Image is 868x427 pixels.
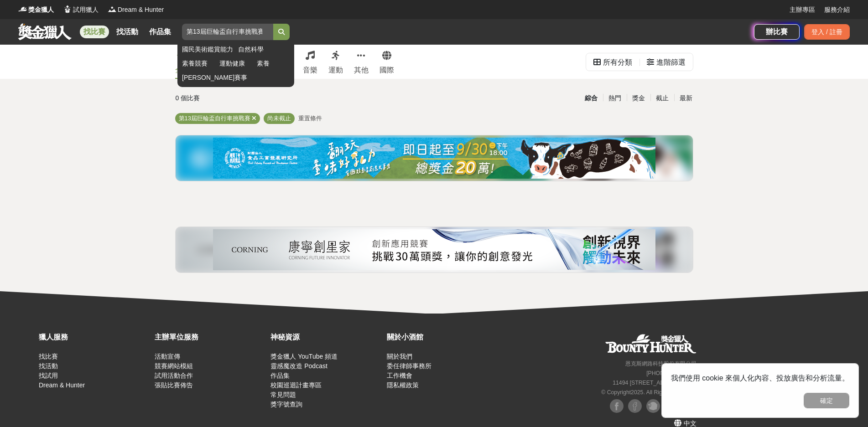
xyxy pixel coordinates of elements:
div: 截止 [650,90,674,106]
div: 0 個比賽 [176,90,348,106]
a: 張貼比賽佈告 [155,381,193,389]
div: 國際 [379,65,394,76]
small: 恩克斯網路科技股份有限公司 [625,360,696,367]
a: Dream & Hunter [39,381,85,389]
input: 總獎金40萬元—全球自行車設計比賽 [182,24,273,40]
a: 試用活動合作 [155,372,193,379]
a: 找活動 [39,362,58,370]
div: 全部 [175,65,190,76]
img: Logo [108,5,117,14]
img: Plurk [646,399,660,413]
a: 運動健康 [219,59,252,68]
a: Logo獎金獵人 [18,5,54,15]
a: 活動宣傳 [155,353,180,360]
a: 隱私權政策 [387,381,419,389]
a: 運動 [328,45,343,79]
a: 委任律師事務所 [387,362,431,370]
img: Facebook [610,399,624,413]
span: 獎金獵人 [28,5,54,15]
img: Logo [18,5,27,14]
div: 關於小酒館 [387,332,498,343]
a: 找比賽 [80,26,109,38]
div: 進階篩選 [656,53,686,72]
div: 綜合 [579,90,603,106]
a: 自然科學 [238,45,290,54]
a: 服務介紹 [824,5,850,15]
span: 試用獵人 [73,5,99,15]
a: 國際 [379,45,394,79]
div: 最新 [674,90,698,106]
div: 獎金 [627,90,650,106]
div: 獵人服務 [39,332,150,343]
a: 作品集 [270,372,290,379]
a: 找活動 [113,26,142,38]
span: 重置條件 [298,115,322,122]
img: 26832ba5-e3c6-4c80-9a06-d1bc5d39966c.png [213,229,655,270]
a: 素養競賽 [182,59,215,68]
div: 主辦單位服務 [155,332,266,343]
a: 競賽網站模組 [155,362,193,370]
div: 其他 [354,65,369,76]
a: 工作機會 [387,372,412,379]
span: 我們使用 cookie 來個人化內容、投放廣告和分析流量。 [671,374,849,382]
a: 主辦專區 [790,5,815,15]
img: Logo [63,5,72,14]
button: 確定 [804,393,849,408]
small: © Copyright 2025 . All Rights Reserved. [601,389,696,396]
a: Logo試用獵人 [63,5,99,15]
a: 獎字號查詢 [270,401,302,408]
a: 作品集 [146,26,175,38]
a: 找試用 [39,372,58,379]
div: 所有分類 [603,53,632,72]
a: LogoDream & Hunter [108,5,164,15]
img: ea6d37ea-8c75-4c97-b408-685919e50f13.jpg [213,138,655,179]
a: 靈感魔改造 Podcast [270,362,327,370]
a: 關於我們 [387,353,412,360]
a: 全部 [175,45,190,79]
a: 常見問題 [270,391,296,398]
span: 第13屆巨輪盃自行車挑戰賽 [179,115,250,122]
div: 運動 [328,65,343,76]
img: Facebook [628,399,642,413]
a: 國民美術鑑賞能力 [182,45,234,54]
a: [PERSON_NAME]賽事 [182,73,290,82]
span: 中文 [684,420,696,427]
a: 其他 [354,45,369,79]
small: 11494 [STREET_ADDRESS] 3 樓 [613,380,696,386]
span: 尚未截止 [267,115,291,122]
div: 登入 / 註冊 [804,24,850,40]
div: 神秘資源 [270,332,382,343]
a: 辦比賽 [754,24,800,40]
a: 音樂 [303,45,317,79]
a: 獎金獵人 YouTube 頻道 [270,353,338,360]
div: 音樂 [303,65,317,76]
a: 校園巡迴計畫專區 [270,381,322,389]
a: 找比賽 [39,353,58,360]
span: Dream & Hunter [118,5,164,15]
small: [PHONE_NUMBER] [646,370,696,376]
div: 熱門 [603,90,627,106]
a: 素養 [257,59,290,68]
